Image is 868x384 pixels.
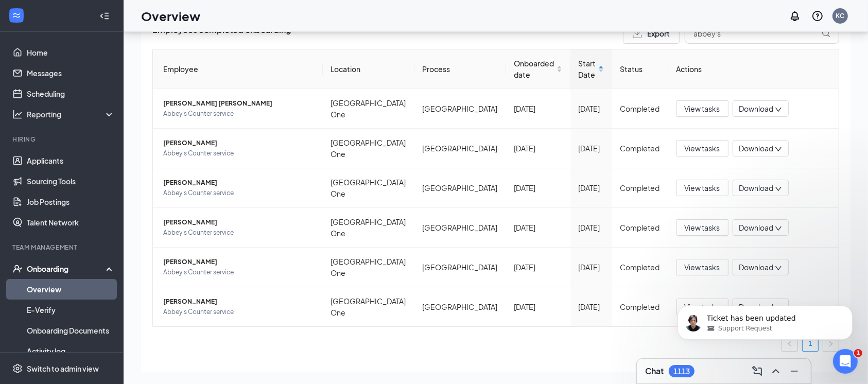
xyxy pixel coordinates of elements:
[163,217,315,228] span: [PERSON_NAME]
[514,261,562,273] div: [DATE]
[323,129,414,168] td: [GEOGRAPHIC_DATA] One
[514,143,562,154] div: [DATE]
[662,284,868,356] iframe: Intercom notifications message
[12,243,113,252] div: Team Management
[27,341,115,361] a: Activity log
[676,180,728,196] button: View tasks
[27,300,115,320] a: E-Verify
[27,279,115,300] a: Overview
[414,287,506,326] td: [GEOGRAPHIC_DATA]
[775,265,782,272] span: down
[323,287,414,326] td: [GEOGRAPHIC_DATA] One
[141,7,200,25] h1: Overview
[739,262,774,273] span: Download
[673,367,690,376] div: 1113
[579,222,604,233] div: [DATE]
[27,363,99,374] div: Switch to admin view
[786,363,803,379] button: Minimize
[676,259,728,275] button: View tasks
[27,320,115,341] a: Onboarding Documents
[685,103,720,114] span: View tasks
[163,178,315,188] span: [PERSON_NAME]
[685,23,839,44] input: Search by Name, Job Posting, or Process
[579,182,604,194] div: [DATE]
[514,103,562,114] div: [DATE]
[676,219,728,236] button: View tasks
[163,257,315,267] span: [PERSON_NAME]
[620,143,660,154] div: Completed
[414,49,506,89] th: Process
[739,222,774,233] span: Download
[12,135,113,144] div: Hiring
[163,296,315,307] span: [PERSON_NAME]
[27,171,115,191] a: Sourcing Tools
[647,30,670,37] span: Export
[789,10,801,22] svg: Notifications
[514,58,554,80] span: Onboarded date
[163,148,315,159] span: Abbey's Counter service
[27,42,115,63] a: Home
[775,185,782,193] span: down
[12,264,23,274] svg: UserCheck
[514,182,562,194] div: [DATE]
[749,363,766,379] button: ComposeMessage
[676,140,728,156] button: View tasks
[739,143,774,154] span: Download
[11,10,22,21] svg: WorkstreamLogo
[645,365,664,377] h3: Chat
[163,228,315,238] span: Abbey's Counter service
[414,208,506,248] td: [GEOGRAPHIC_DATA]
[854,349,862,357] span: 1
[27,212,115,233] a: Talent Network
[620,222,660,233] div: Completed
[163,188,315,198] span: Abbey's Counter service
[685,182,720,194] span: View tasks
[833,349,858,374] iframe: Intercom live chat
[685,261,720,273] span: View tasks
[579,301,604,312] div: [DATE]
[770,365,782,377] svg: ChevronUp
[623,23,680,44] button: Export
[579,143,604,154] div: [DATE]
[685,143,720,154] span: View tasks
[27,191,115,212] a: Job Postings
[414,168,506,208] td: [GEOGRAPHIC_DATA]
[514,301,562,312] div: [DATE]
[751,365,763,377] svg: ComposeMessage
[323,89,414,129] td: [GEOGRAPHIC_DATA] One
[768,363,784,379] button: ChevronUp
[739,183,774,194] span: Download
[27,264,106,274] div: Onboarding
[620,182,660,194] div: Completed
[163,98,315,109] span: [PERSON_NAME] [PERSON_NAME]
[12,363,23,374] svg: Settings
[12,109,23,119] svg: Analysis
[152,23,291,44] span: Employees completed onboarding
[668,49,839,89] th: Actions
[323,168,414,208] td: [GEOGRAPHIC_DATA] One
[836,11,845,20] div: KC
[163,267,315,277] span: Abbey's Counter service
[163,138,315,148] span: [PERSON_NAME]
[323,248,414,287] td: [GEOGRAPHIC_DATA] One
[99,11,110,21] svg: Collapse
[775,146,782,153] span: down
[506,49,570,89] th: Onboarded date
[620,261,660,273] div: Completed
[579,103,604,114] div: [DATE]
[27,150,115,171] a: Applicants
[775,225,782,232] span: down
[788,365,801,377] svg: Minimize
[27,63,115,83] a: Messages
[775,106,782,113] span: down
[414,129,506,168] td: [GEOGRAPHIC_DATA]
[620,301,660,312] div: Completed
[323,49,414,89] th: Location
[612,49,668,89] th: Status
[414,89,506,129] td: [GEOGRAPHIC_DATA]
[323,208,414,248] td: [GEOGRAPHIC_DATA] One
[414,248,506,287] td: [GEOGRAPHIC_DATA]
